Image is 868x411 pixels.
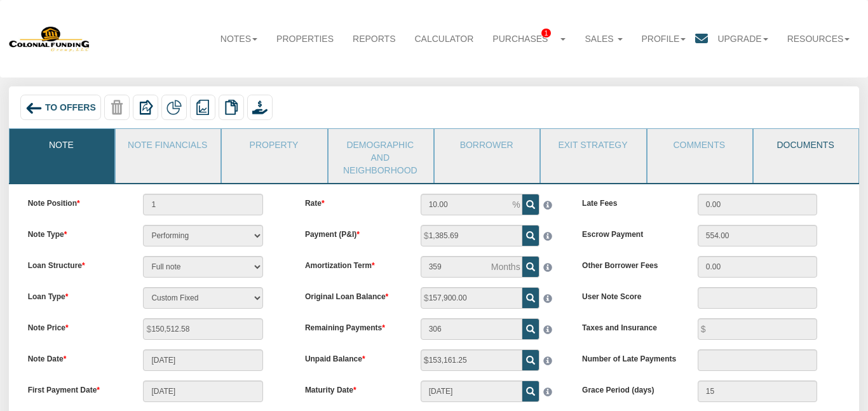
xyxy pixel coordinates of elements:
[421,381,522,402] input: MM/DD/YYYY
[343,25,405,53] a: Reports
[573,225,688,240] label: Escrow Payment
[295,318,411,334] label: Remaining Payments
[195,100,210,115] img: reports.png
[143,381,262,402] input: MM/DD/YYYY
[573,349,688,365] label: Number of Late Payments
[573,256,688,271] label: Other Borrower Fees
[405,25,483,53] a: Calculator
[575,25,632,53] a: Sales
[252,100,268,115] img: purchase_offer.png
[166,100,182,115] img: partial.png
[435,129,538,161] a: Borrower
[18,225,134,240] label: Note Type
[18,381,134,396] label: First Payment Date
[573,194,688,209] label: Late Fees
[116,129,219,161] a: Note Financials
[18,287,134,302] label: Loan Type
[138,100,153,115] img: export.svg
[267,25,343,53] a: Properties
[295,256,411,271] label: Amortization Term
[754,129,857,161] a: Documents
[222,129,325,161] a: Property
[109,100,125,115] img: trash-disabled.png
[632,25,696,53] a: Profile
[18,256,134,271] label: Loan Structure
[25,100,43,117] img: back_arrow_left_icon.svg
[295,381,411,396] label: Maturity Date
[573,287,688,302] label: User Note Score
[18,318,134,334] label: Note Price
[648,129,751,161] a: Comments
[778,25,860,53] a: Resources
[541,29,550,37] span: 1
[483,25,575,53] a: Purchases1
[329,129,432,183] a: Demographic and Neighborhood
[45,103,96,113] span: To Offers
[541,129,644,161] a: Exit Strategy
[421,194,522,215] input: This field can contain only numeric characters
[18,349,134,365] label: Note Date
[9,25,90,53] img: 579666
[295,287,411,302] label: Original Loan Balance
[10,129,113,161] a: Note
[295,194,411,209] label: Rate
[211,25,267,53] a: Notes
[295,349,411,365] label: Unpaid Balance
[224,100,239,115] img: copy.png
[573,381,688,396] label: Grace Period (days)
[573,318,688,334] label: Taxes and Insurance
[708,25,777,53] a: Upgrade
[18,194,134,209] label: Note Position
[295,225,411,240] label: Payment (P&I)
[143,349,262,371] input: MM/DD/YYYY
